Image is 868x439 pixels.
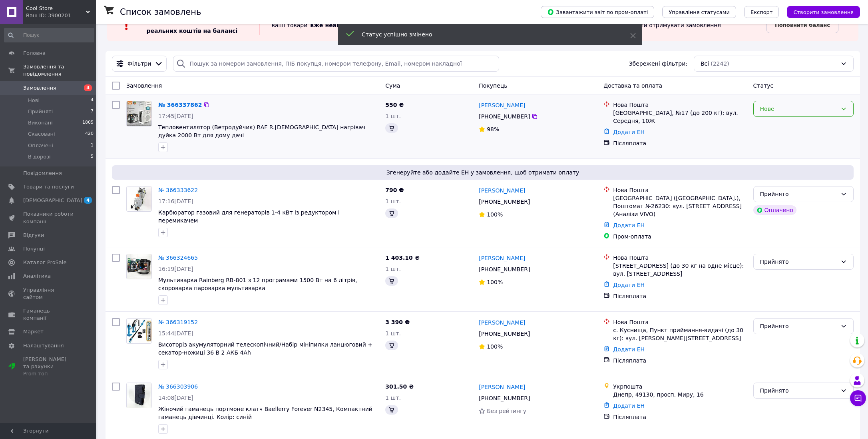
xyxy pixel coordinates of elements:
[115,168,850,176] span: Згенеруйте або додайте ЕН у замовлення, щоб отримати оплату
[23,273,51,280] span: Аналітика
[158,198,193,204] span: 17:16[DATE]
[751,9,773,15] span: Експорт
[613,383,747,391] div: Укрпошта
[28,97,40,104] span: Нові
[760,322,837,331] div: Прийнято
[753,205,796,215] div: Оплачено
[158,209,340,224] span: Карбюратор газовий для генераторів 1-4 кВт із редуктором і перемикачем
[23,50,46,57] span: Головна
[479,186,525,194] a: [PERSON_NAME]
[760,190,837,198] div: Прийнято
[121,19,133,31] img: :exclamation:
[23,307,74,322] span: Гаманець компанії
[28,119,53,126] span: Виконані
[158,266,193,272] span: 16:19[DATE]
[158,330,193,337] span: 15:44[DATE]
[385,395,401,401] span: 1 шт.
[669,9,730,15] span: Управління статусами
[385,113,401,119] span: 1 шт.
[479,319,525,327] a: [PERSON_NAME]
[23,342,64,349] span: Налаштування
[23,232,44,239] span: Відгуки
[362,30,610,38] div: Статус успішно змінено
[127,383,151,408] img: Фото товару
[479,254,525,262] a: [PERSON_NAME]
[779,8,860,15] a: Створити замовлення
[385,319,410,325] span: 3 390 ₴
[91,108,94,115] span: 7
[613,403,645,409] a: Додати ЕН
[760,386,837,395] div: Прийнято
[158,113,193,119] span: 17:45[DATE]
[753,82,774,89] span: Статус
[541,6,654,18] button: Завантажити звіт по пром-оплаті
[23,328,44,335] span: Маркет
[629,60,687,68] span: Збережені фільтри:
[85,130,94,138] span: 420
[158,187,198,193] a: № 366333622
[701,60,709,68] span: Всі
[787,6,860,18] button: Створити замовлення
[760,104,837,113] div: Нове
[487,279,503,285] span: 100%
[127,60,151,68] span: Фільтри
[603,82,662,89] span: Доставка та оплата
[158,383,198,390] a: № 366303906
[158,102,202,108] a: № 366337862
[487,211,503,218] span: 100%
[487,126,499,132] span: 98%
[613,254,747,262] div: Нова Пошта
[23,197,82,204] span: [DEMOGRAPHIC_DATA]
[850,390,866,406] button: Чат з покупцем
[23,183,74,190] span: Товари та послуги
[127,186,151,211] img: Фото товару
[662,6,736,18] button: Управління статусами
[711,60,729,67] span: (2242)
[613,346,645,353] a: Додати ЕН
[766,17,838,33] a: Поповнити баланс
[28,108,53,115] span: Прийняті
[158,255,198,261] a: № 366324665
[477,328,532,339] div: [PHONE_NUMBER]
[158,124,365,138] span: Тепловентилятор (Ветродуйчик) RAF R.[DEMOGRAPHIC_DATA] нагрівач дуйка 2000 Вт для дому дачі
[126,101,152,126] a: Фото товару
[613,292,747,300] div: Післяплата
[28,153,51,160] span: В дорозі
[775,22,830,28] b: Поповнити баланс
[126,82,162,89] span: Замовлення
[259,16,379,35] div: ваші товари
[613,391,747,399] div: Днепр, 49130, просп. Миру, 16
[385,82,400,89] span: Cума
[385,102,404,108] span: 550 ₴
[23,210,74,225] span: Показники роботи компанії
[84,84,92,91] span: 4
[91,97,94,104] span: 4
[173,56,499,72] input: Пошук за номером замовлення, ПІБ покупця, номером телефону, Email, номером накладної
[26,5,86,12] span: Cool Store
[744,6,779,18] button: Експорт
[479,101,525,109] a: [PERSON_NAME]
[613,357,747,365] div: Післяплата
[28,142,53,149] span: Оплачені
[158,406,372,420] a: Жіночий гаманець портмоне клатч Baellerry Forever N2345, Компактний гаманець дівчинці. Колір: синій
[760,257,837,266] div: Прийнято
[385,198,401,204] span: 1 шт.
[613,139,747,147] div: Післяплата
[613,318,747,326] div: Нова Пошта
[147,28,238,34] b: реальних коштів на балансі
[23,356,74,378] span: [PERSON_NAME] та рахунки
[82,119,94,126] span: 1805
[385,266,401,272] span: 1 шт.
[487,343,503,350] span: 100%
[613,129,645,135] a: Додати ЕН
[127,254,151,279] img: Фото товару
[477,111,532,122] div: [PHONE_NUMBER]
[613,109,747,125] div: [GEOGRAPHIC_DATA], №17 (до 200 кг): вул. Середня, 10Ж
[385,330,401,337] span: 1 шт.
[91,142,94,149] span: 1
[127,101,151,126] img: Фото товару
[120,7,201,17] h1: Список замовлень
[158,341,372,356] span: Висоторіз акумуляторний телескопічний/Набір мініпилки ланцюговий + секатор-ножиці 36 В 2 АКБ 4Ah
